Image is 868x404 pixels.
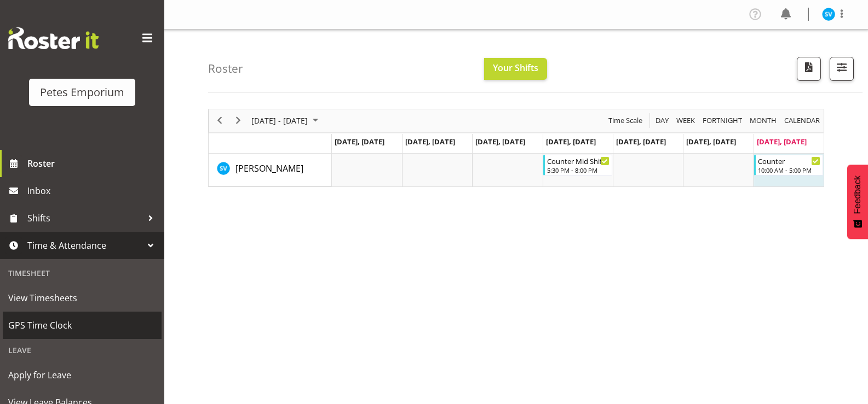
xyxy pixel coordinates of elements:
[547,155,610,166] div: Counter Mid Shift
[40,84,124,101] div: Petes Emporium
[783,114,821,127] span: calendar
[248,109,325,132] div: August 18 - 24, 2025
[3,339,162,361] div: Leave
[335,137,384,147] span: [DATE], [DATE]
[8,290,156,306] span: View Timesheets
[484,58,547,80] button: Your Shifts
[250,114,323,127] button: August 2025
[754,155,823,175] div: Sasha Vandervalk"s event - Counter Begin From Sunday, August 24, 2025 at 10:00:00 AM GMT+12:00 En...
[654,114,670,127] span: Day
[546,137,596,147] span: [DATE], [DATE]
[686,137,736,147] span: [DATE], [DATE]
[27,155,159,172] span: Roster
[616,137,666,147] span: [DATE], [DATE]
[475,137,525,147] span: [DATE], [DATE]
[231,114,246,127] button: Next
[405,137,455,147] span: [DATE], [DATE]
[830,57,854,81] button: Filter Shifts
[8,27,99,49] img: Rosterit website logo
[493,62,538,74] span: Your Shifts
[749,114,778,127] span: Month
[3,284,162,312] a: View Timesheets
[27,237,142,254] span: Time & Attendance
[702,114,743,127] span: Fortnight
[235,162,303,174] span: [PERSON_NAME]
[235,162,303,175] a: [PERSON_NAME]
[27,183,159,199] span: Inbox
[332,154,824,186] table: Timeline Week of August 24, 2025
[3,262,162,284] div: Timesheet
[543,155,612,175] div: Sasha Vandervalk"s event - Counter Mid Shift Begin From Thursday, August 21, 2025 at 5:30:00 PM G...
[209,154,332,186] td: Sasha Vandervalk resource
[654,114,671,127] button: Timeline Day
[250,114,309,127] span: [DATE] - [DATE]
[675,114,697,127] button: Timeline Week
[853,175,863,214] span: Feedback
[822,8,835,21] img: sasha-vandervalk6911.jpg
[27,210,142,226] span: Shifts
[757,137,807,147] span: [DATE], [DATE]
[3,312,162,339] a: GPS Time Clock
[675,114,696,127] span: Week
[547,166,610,174] div: 5:30 PM - 8:00 PM
[208,62,243,75] h4: Roster
[208,109,824,187] div: Timeline Week of August 24, 2025
[607,114,643,127] span: Time Scale
[8,367,156,383] span: Apply for Leave
[8,317,156,333] span: GPS Time Clock
[212,114,227,127] button: Previous
[748,114,779,127] button: Timeline Month
[797,57,821,81] button: Download a PDF of the roster according to the set date range.
[229,109,248,132] div: next period
[758,166,820,174] div: 10:00 AM - 5:00 PM
[3,361,162,389] a: Apply for Leave
[847,165,868,239] button: Feedback - Show survey
[758,155,820,166] div: Counter
[783,114,822,127] button: Month
[607,114,645,127] button: Time Scale
[210,109,229,132] div: previous period
[701,114,744,127] button: Fortnight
